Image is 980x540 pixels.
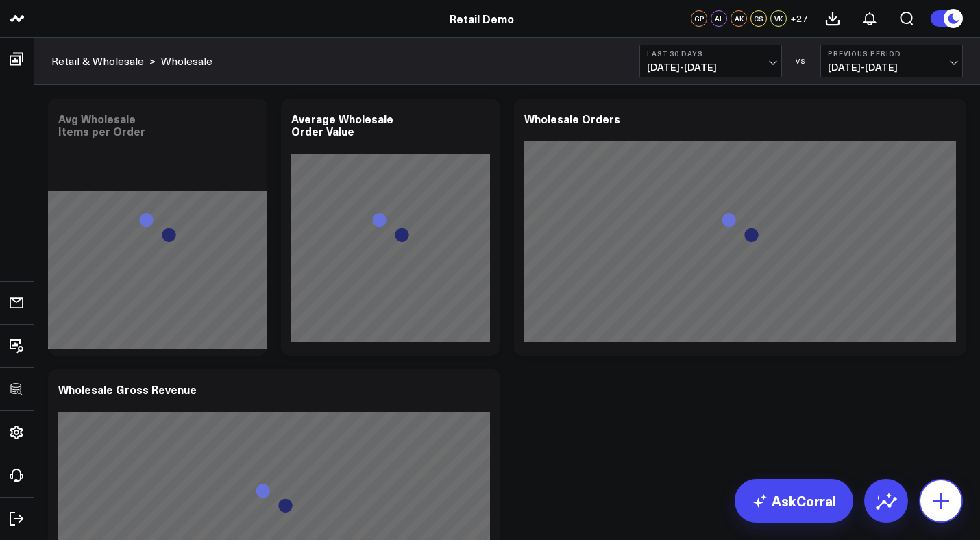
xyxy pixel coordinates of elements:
[750,10,767,27] div: CS
[647,62,774,73] span: [DATE] - [DATE]
[828,49,955,58] b: Previous Period
[820,45,963,77] button: Previous Period[DATE]-[DATE]
[161,53,212,69] a: Wholesale
[790,14,807,23] span: + 27
[647,49,774,58] b: Last 30 Days
[711,10,727,27] div: AL
[691,10,707,27] div: GP
[291,111,393,138] div: Average Wholesale Order Value
[58,382,197,397] div: Wholesale Gross Revenue
[731,10,747,27] div: AK
[524,111,620,126] div: Wholesale Orders
[770,10,787,27] div: VK
[790,10,807,27] button: +27
[58,111,145,138] div: Avg Wholesale Items per Order
[735,479,853,523] a: AskCorral
[51,53,156,69] div: >
[51,53,144,69] a: Retail & Wholesale
[450,11,514,26] a: Retail Demo
[789,57,813,65] div: VS
[639,45,782,77] button: Last 30 Days[DATE]-[DATE]
[828,62,955,73] span: [DATE] - [DATE]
